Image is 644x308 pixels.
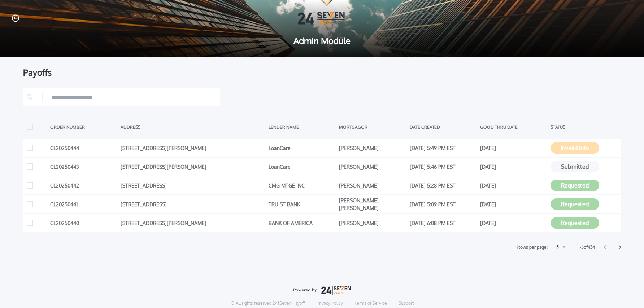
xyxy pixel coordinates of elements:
[480,122,547,132] div: GOOD THRU DATE
[551,122,617,132] div: STATUS
[410,180,477,191] div: [DATE] 5:28 PM EST
[551,180,599,191] button: Requested
[121,199,265,210] div: [STREET_ADDRESS]
[410,142,477,153] div: [DATE] 5:49 PM EST
[339,161,406,172] div: [PERSON_NAME]
[339,199,406,210] div: [PERSON_NAME] [PERSON_NAME]
[354,300,387,306] a: Terms of Service
[578,244,595,251] label: 1 - 5 of 434
[23,68,621,77] div: Payoffs
[121,180,265,191] div: [STREET_ADDRESS]
[399,300,414,306] a: Support
[50,180,117,191] div: CL20250442
[480,161,547,172] div: [DATE]
[517,244,548,251] label: Rows per page:
[121,122,265,132] div: ADDRESS
[293,286,351,295] img: logo
[480,180,547,191] div: [DATE]
[556,243,559,251] div: 5
[269,122,335,132] div: LENDER NAME
[269,161,335,172] div: LoanCare
[480,199,547,210] div: [DATE]
[269,180,335,191] div: CMG MTGE INC
[551,217,599,229] button: Requested
[50,122,117,132] div: ORDER NUMBER
[339,180,406,191] div: [PERSON_NAME]
[50,161,117,172] div: CL20250443
[12,36,632,45] span: Admin Module
[298,12,346,25] img: Logo
[410,199,477,210] div: [DATE] 5:09 PM EST
[480,142,547,153] div: [DATE]
[339,122,406,132] div: MORTGAGOR
[50,199,117,210] div: CL20250441
[231,300,305,306] p: © All rights reserved. 24|Seven Payoff
[551,142,599,154] button: Invalid Info
[269,199,335,210] div: TRUIST BANK
[410,122,477,132] div: DATE CREATED
[269,217,335,228] div: BANK OF AMERICA
[50,142,117,153] div: CL20250444
[269,142,335,153] div: LoanCare
[121,217,265,228] div: [STREET_ADDRESS][PERSON_NAME]
[480,217,547,228] div: [DATE]
[50,217,117,228] div: CL20250440
[551,198,599,210] button: Requested
[551,161,599,172] button: Submitted
[410,217,477,228] div: [DATE] 6:08 PM EST
[339,217,406,228] div: [PERSON_NAME]
[121,142,265,153] div: [STREET_ADDRESS][PERSON_NAME]
[317,300,343,306] a: Privacy Policy
[410,161,477,172] div: [DATE] 5:46 PM EST
[339,142,406,153] div: [PERSON_NAME]
[121,161,265,172] div: [STREET_ADDRESS][PERSON_NAME]
[556,243,566,251] button: 5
